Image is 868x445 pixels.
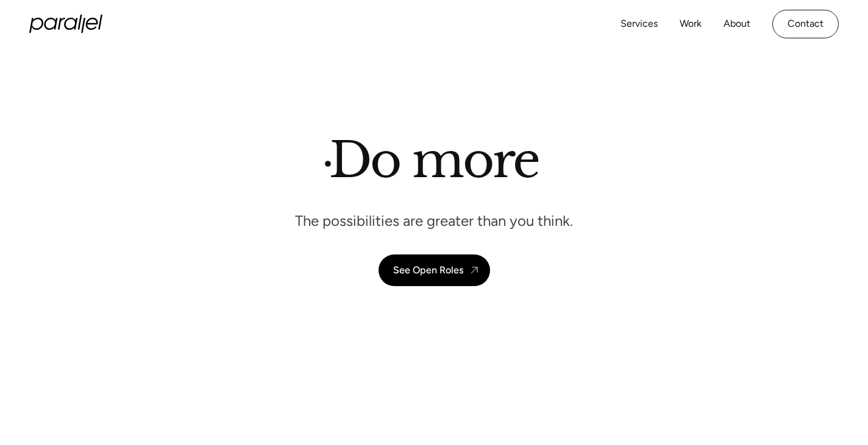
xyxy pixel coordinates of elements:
[29,15,102,33] a: home
[772,10,839,38] a: Contact
[724,15,750,33] a: About
[295,211,573,230] p: The possibilities are greater than you think.
[621,15,658,33] a: Services
[329,131,539,189] h1: Do more
[680,15,702,33] a: Work
[393,264,463,276] div: See Open Roles
[379,254,490,286] a: See Open Roles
